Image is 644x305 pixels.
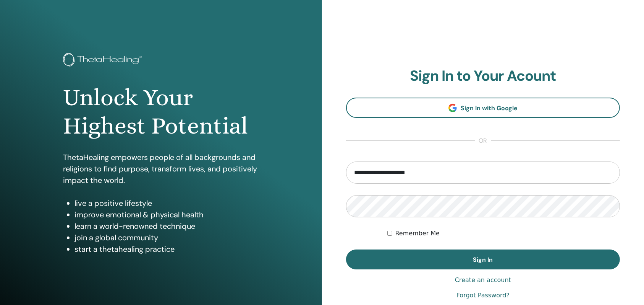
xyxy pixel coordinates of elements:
[455,276,511,285] a: Create an account
[74,220,259,232] li: learn a world-renowned technique
[74,243,259,255] li: start a thetahealing practice
[63,152,259,186] p: ThetaHealing empowers people of all backgrounds and religions to find purpose, transform lives, a...
[456,291,510,300] a: Forgot Password?
[74,232,259,243] li: join a global community
[63,83,259,140] h1: Unlock Your Highest Potential
[473,256,493,264] span: Sign In
[475,136,491,145] span: or
[346,250,620,269] button: Sign In
[74,197,259,209] li: live a positive lifestyle
[74,209,259,220] li: improve emotional & physical health
[395,229,440,238] label: Remember Me
[346,98,620,118] a: Sign In with Google
[346,67,620,85] h2: Sign In to Your Acount
[387,229,620,238] div: Keep me authenticated indefinitely or until I manually logout
[461,104,518,112] span: Sign In with Google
